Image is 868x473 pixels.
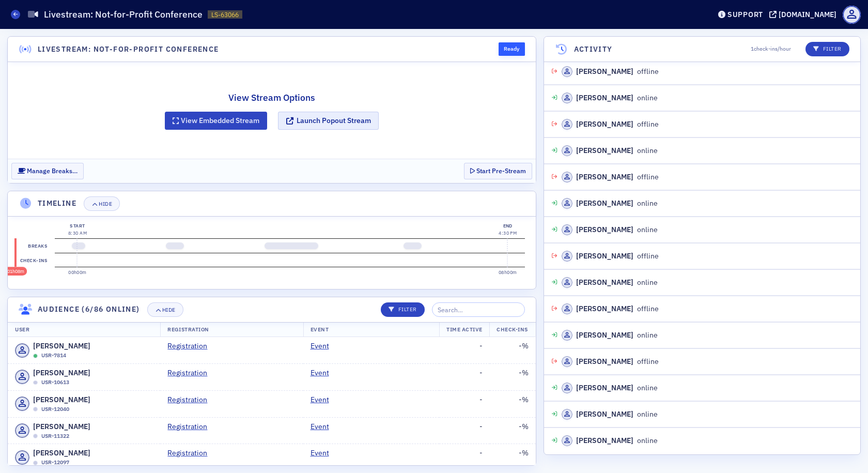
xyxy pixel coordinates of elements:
[439,322,490,338] th: Time Active
[727,10,763,19] div: Support
[38,44,219,55] h4: Livestream: Not-for-Profit Conference
[576,383,633,393] div: [PERSON_NAME]
[769,11,840,18] button: [DOMAIN_NAME]
[779,10,836,19] div: [DOMAIN_NAME]
[311,368,337,378] a: Event
[84,196,120,211] button: Hide
[38,198,76,209] h4: Timeline
[41,405,69,414] span: USR-12040
[576,330,633,341] div: [PERSON_NAME]
[576,224,633,235] div: [PERSON_NAME]
[33,421,90,432] span: [PERSON_NAME]
[562,224,658,235] div: online
[576,66,633,77] div: [PERSON_NAME]
[490,444,536,471] td: - %
[562,409,658,420] div: online
[381,302,425,317] button: Filter
[490,337,536,363] td: - %
[167,341,215,352] a: Registration
[33,380,38,385] div: Offline
[576,251,633,262] div: [PERSON_NAME]
[751,45,791,53] span: 1 check-ins/hour
[562,251,659,262] div: offline
[576,119,633,130] div: [PERSON_NAME]
[68,222,87,230] div: Start
[33,394,90,405] span: [PERSON_NAME]
[389,306,417,314] p: Filter
[41,352,66,360] span: USR-7814
[33,434,38,438] div: Offline
[44,8,203,21] h1: Livestream: Not-for-Profit Conference
[165,91,379,104] h2: View Stream Options
[160,322,303,338] th: Registration
[311,421,337,432] a: Event
[490,364,536,391] td: - %
[813,45,842,53] p: Filter
[439,417,490,444] td: -
[99,201,112,207] div: Hide
[165,112,267,130] button: View Embedded Stream
[562,93,658,103] div: online
[11,163,84,179] button: Manage Breaks…
[311,394,337,405] a: Event
[303,322,440,338] th: Event
[33,448,90,459] span: [PERSON_NAME]
[147,302,183,317] button: Hide
[311,448,337,459] a: Event
[576,145,633,156] div: [PERSON_NAME]
[562,277,658,288] div: online
[26,239,50,253] label: Breaks
[41,378,69,387] span: USR-10613
[439,390,490,417] td: -
[576,93,633,103] div: [PERSON_NAME]
[167,394,215,405] a: Registration
[38,304,140,315] h4: Audience (6/86 online)
[68,230,87,236] time: 8:30 AM
[490,390,536,417] td: - %
[576,277,633,288] div: [PERSON_NAME]
[439,364,490,391] td: -
[576,409,633,420] div: [PERSON_NAME]
[211,10,239,19] span: LS-63066
[278,112,379,130] button: Launch Popout Stream
[432,302,525,317] input: Search…
[562,303,659,314] div: offline
[562,435,658,446] div: online
[8,322,160,338] th: User
[562,356,659,367] div: offline
[41,459,69,467] span: USR-12097
[162,307,176,313] div: Hide
[843,6,861,24] span: Profile
[311,341,337,352] a: Event
[33,407,38,411] div: Offline
[5,268,24,274] time: -01h08m
[562,383,658,393] div: online
[167,421,215,432] a: Registration
[576,356,633,367] div: [PERSON_NAME]
[562,198,658,209] div: online
[41,432,69,440] span: USR-11322
[489,322,535,338] th: Check-Ins
[576,172,633,182] div: [PERSON_NAME]
[499,42,525,56] div: Ready
[464,163,532,179] button: Start Pre-Stream
[574,44,613,55] h4: Activity
[18,253,49,268] label: Check-ins
[33,461,38,465] div: Offline
[439,337,490,363] td: -
[576,303,633,314] div: [PERSON_NAME]
[167,368,215,378] a: Registration
[499,222,517,230] div: End
[562,330,658,341] div: online
[562,172,659,182] div: offline
[33,341,90,352] span: [PERSON_NAME]
[68,269,87,275] time: 00h00m
[562,145,658,156] div: online
[439,444,490,471] td: -
[490,417,536,444] td: - %
[576,435,633,446] div: [PERSON_NAME]
[33,368,90,378] span: [PERSON_NAME]
[805,42,849,56] button: Filter
[499,269,517,275] time: 08h00m
[499,230,517,236] time: 4:30 PM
